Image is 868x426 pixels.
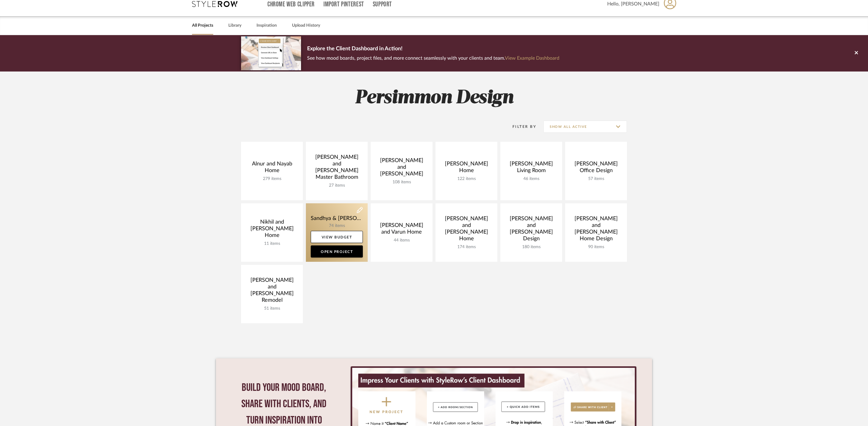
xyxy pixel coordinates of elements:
a: Library [228,22,241,30]
div: [PERSON_NAME] and [PERSON_NAME] Remodel [246,277,298,306]
div: 122 items [440,176,492,181]
a: Support [373,2,392,7]
div: 51 items [246,306,298,311]
div: [PERSON_NAME] and Varun Home [376,222,428,238]
span: Hello, [PERSON_NAME] [607,0,659,8]
div: [PERSON_NAME] and [PERSON_NAME] [376,157,428,180]
img: d5d033c5-7b12-40c2-a960-1ecee1989c38.png [241,36,301,70]
div: 180 items [505,245,557,250]
div: [PERSON_NAME] and [PERSON_NAME] Master Bathroom [311,154,363,183]
div: 174 items [440,245,492,250]
div: [PERSON_NAME] and [PERSON_NAME] Home [440,215,492,245]
div: Nikhil and [PERSON_NAME] Home [246,219,298,241]
div: 46 items [505,176,557,181]
div: [PERSON_NAME] and [PERSON_NAME] Design [505,215,557,245]
div: 27 items [311,183,363,188]
div: [PERSON_NAME] Office Design [570,161,622,176]
div: Filter By [505,124,536,130]
div: [PERSON_NAME] Living Room [505,161,557,176]
div: 279 items [246,176,298,181]
a: Inspiration [257,22,277,30]
a: Import Pinterest [323,2,364,7]
div: 90 items [570,245,622,250]
div: [PERSON_NAME] Home [440,161,492,176]
a: View Example Dashboard [505,56,559,61]
div: 11 items [246,241,298,246]
div: 44 items [376,238,428,243]
a: Open Project [311,245,363,258]
h2: Persimmon Design [216,87,652,109]
p: See how mood boards, project files, and more connect seamlessly with your clients and team. [307,54,559,62]
div: 108 items [376,180,428,185]
a: All Projects [192,22,213,30]
a: View Budget [311,231,363,243]
a: Upload History [292,22,320,30]
div: Alnur and Nayab Home [246,161,298,176]
div: 57 items [570,176,622,181]
p: Explore the Client Dashboard in Action! [307,44,559,54]
a: Chrome Web Clipper [267,2,315,7]
div: [PERSON_NAME] and [PERSON_NAME] Home Design [570,215,622,245]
